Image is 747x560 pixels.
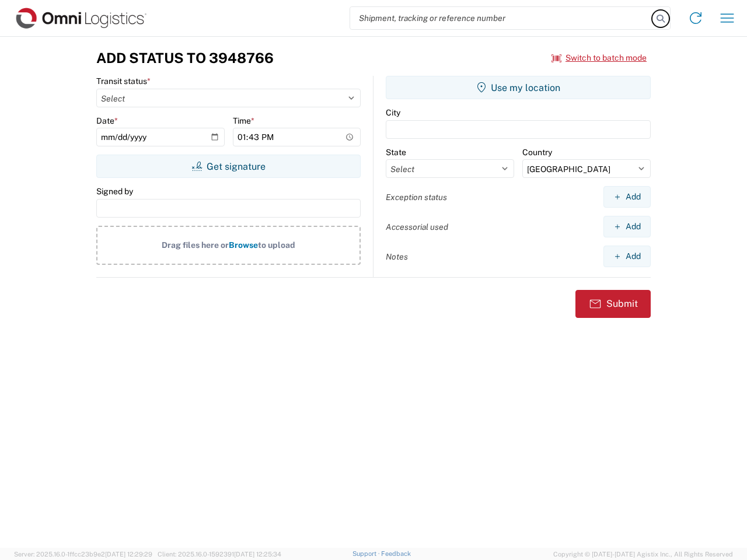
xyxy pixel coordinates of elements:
span: Server: 2025.16.0-1ffcc23b9e2 [14,551,152,558]
span: Client: 2025.16.0-1592391 [158,551,281,558]
label: Country [522,147,552,157]
a: Feedback [381,550,411,557]
label: Notes [386,251,408,262]
h3: Add Status to 3948766 [96,50,274,66]
button: Add [603,246,651,267]
button: Use my location [386,76,651,99]
button: Get signature [96,155,361,178]
label: State [386,147,406,157]
label: Date [96,116,118,126]
button: Submit [575,290,651,318]
label: Time [233,116,254,126]
span: [DATE] 12:29:29 [105,551,152,558]
span: [DATE] 12:25:34 [234,551,281,558]
input: Shipment, tracking or reference number [350,7,652,29]
label: Signed by [96,186,133,197]
button: Add [603,186,651,208]
a: Support [352,550,382,557]
button: Add [603,216,651,237]
span: Browse [229,240,258,250]
button: Switch to batch mode [551,48,647,68]
label: Accessorial used [386,222,448,232]
span: Drag files here or [162,240,229,250]
label: Exception status [386,192,447,202]
span: to upload [258,240,295,250]
label: Transit status [96,76,151,86]
label: City [386,107,400,118]
span: Copyright © [DATE]-[DATE] Agistix Inc., All Rights Reserved [553,549,733,559]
